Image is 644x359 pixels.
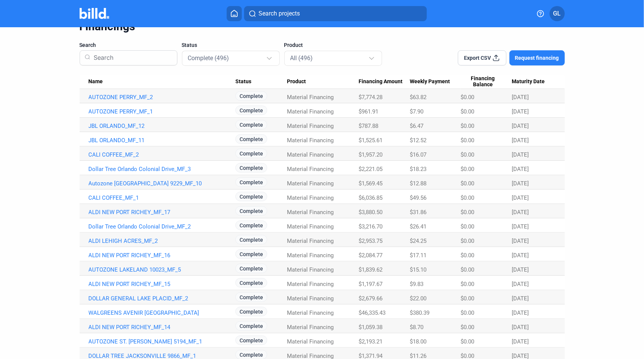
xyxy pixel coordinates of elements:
[461,338,474,345] span: $0.00
[287,180,334,187] span: Material Financing
[235,120,267,129] span: Complete
[410,252,426,259] span: $17.11
[235,221,267,230] span: Complete
[235,106,267,115] span: Complete
[359,252,382,259] span: $2,084.77
[359,194,382,201] span: $6,036.85
[410,324,423,331] span: $8.70
[359,209,382,216] span: $3,880.50
[359,309,385,316] span: $46,335.43
[410,78,461,85] div: Weekly Payment
[509,50,565,65] button: Request financing
[89,209,235,216] a: ALDI NEW PORT RICHEY_MF_17
[235,235,267,244] span: Complete
[290,54,313,62] mat-select-trigger: All (496)
[512,209,529,216] span: [DATE]
[287,338,334,345] span: Material Financing
[359,338,382,345] span: $2,193.21
[550,6,565,21] button: GL
[287,94,334,101] span: Material Financing
[359,108,378,115] span: $961.91
[512,252,529,259] span: [DATE]
[461,281,474,288] span: $0.00
[512,78,545,85] span: Maturity Date
[461,252,474,259] span: $0.00
[410,266,426,273] span: $15.10
[410,78,450,85] span: Weekly Payment
[512,238,529,244] span: [DATE]
[512,281,529,288] span: [DATE]
[512,309,529,316] span: [DATE]
[461,75,512,88] div: Financing Balance
[287,78,306,85] span: Product
[359,223,382,230] span: $3,216.70
[235,206,267,216] span: Complete
[359,78,410,85] div: Financing Amount
[89,295,235,302] a: DOLLAR GENERAL LAKE PLACID_MF_2
[235,149,267,158] span: Complete
[287,281,334,288] span: Material Financing
[287,295,334,302] span: Material Financing
[287,166,334,173] span: Material Financing
[461,166,474,173] span: $0.00
[89,180,235,187] a: Autozone [GEOGRAPHIC_DATA] 9229_MF_10
[512,151,529,158] span: [DATE]
[461,295,474,302] span: $0.00
[89,338,235,345] a: AUTOZONE ST. [PERSON_NAME] 5194_MF_1
[512,94,529,101] span: [DATE]
[89,223,235,230] a: Dollar Tree Orlando Colonial Drive_MF_2
[553,9,561,18] span: GL
[89,194,235,201] a: CALI COFFEE_MF_1
[287,223,334,230] span: Material Financing
[410,238,426,244] span: $24.25
[512,180,529,187] span: [DATE]
[80,41,96,49] span: Search
[512,223,529,230] span: [DATE]
[512,338,529,345] span: [DATE]
[235,307,267,316] span: Complete
[458,50,506,65] button: Export CSV
[89,78,103,85] span: Name
[410,151,426,158] span: $16.07
[235,78,251,85] span: Status
[461,180,474,187] span: $0.00
[89,309,235,316] a: WALGREENS AVENIR [GEOGRAPHIC_DATA]
[89,108,235,115] a: AUTOZONE PERRY_MF_1
[284,41,303,49] span: Product
[235,192,267,201] span: Complete
[461,108,474,115] span: $0.00
[359,137,382,144] span: $1,525.61
[461,324,474,331] span: $0.00
[461,194,474,201] span: $0.00
[287,309,334,316] span: Material Financing
[410,295,426,302] span: $22.00
[410,108,423,115] span: $7.90
[287,238,334,244] span: Material Financing
[244,6,427,21] button: Search projects
[359,324,382,331] span: $1,059.38
[235,177,267,187] span: Complete
[410,309,429,316] span: $380.39
[410,94,426,101] span: $63.82
[91,48,172,68] input: Search
[512,324,529,331] span: [DATE]
[359,281,382,288] span: $1,197.67
[359,238,382,244] span: $2,953.75
[287,209,334,216] span: Material Financing
[359,166,382,173] span: $2,221.05
[235,321,267,331] span: Complete
[461,209,474,216] span: $0.00
[89,266,235,273] a: AUTOZONE LAKELAND 10023_MF_5
[89,281,235,288] a: ALDI NEW PORT RICHEY_MF_15
[461,151,474,158] span: $0.00
[80,8,110,19] img: Billd Company Logo
[359,180,382,187] span: $1,569.45
[410,209,426,216] span: $31.86
[461,223,474,230] span: $0.00
[461,266,474,273] span: $0.00
[235,78,287,85] div: Status
[359,123,378,129] span: $787.88
[512,78,555,85] div: Maturity Date
[512,194,529,201] span: [DATE]
[410,180,426,187] span: $12.88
